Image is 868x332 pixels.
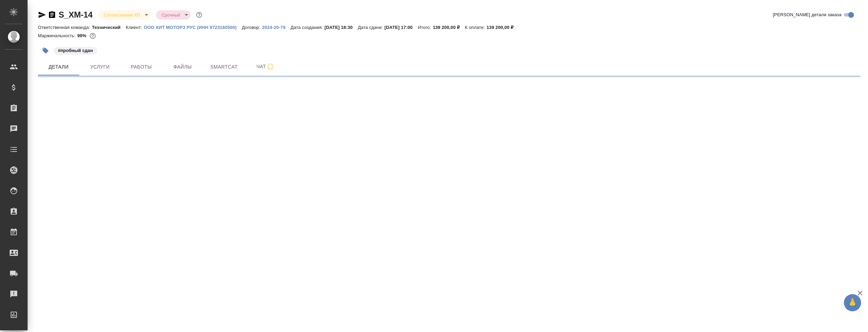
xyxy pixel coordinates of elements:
[126,25,144,30] p: Клиент:
[290,25,324,30] p: Дата создания:
[242,25,262,30] p: Договор:
[844,294,861,311] button: 🙏
[262,25,290,30] p: 2024-20-79
[102,12,142,18] button: Согласование КП
[418,25,432,30] p: Итого:
[59,10,93,19] a: S_XM-14
[195,10,204,19] button: Доп статусы указывают на важность/срочность заказа
[249,62,282,71] span: Чат
[847,295,858,310] span: 🙏
[465,25,487,30] p: К оплате:
[38,25,92,30] p: Ответственная команда:
[358,25,384,30] p: Дата сдачи:
[48,11,56,19] button: Скопировать ссылку
[88,31,97,40] button: 882.80 RUB;
[144,25,242,30] p: ООО ХИТ МОТОРЗ РУС (ИНН 9723160500)
[125,63,158,71] span: Работы
[487,25,519,30] p: 139 200,00 ₽
[77,33,88,38] p: 99%
[207,63,241,71] span: Smartcat
[83,63,116,71] span: Услуги
[433,25,465,30] p: 139 200,00 ₽
[166,63,199,71] span: Файлы
[58,47,93,54] p: #пробный сдан
[156,10,191,20] div: Согласование КП
[773,11,841,18] span: [PERSON_NAME] детали заказа
[266,63,274,71] svg: Подписаться
[144,24,242,30] a: ООО ХИТ МОТОРЗ РУС (ИНН 9723160500)
[42,63,75,71] span: Детали
[53,47,98,53] span: пробный сдан
[92,25,126,30] p: Технический
[160,12,182,18] button: Срочный
[38,33,77,38] p: Маржинальность:
[325,25,358,30] p: [DATE] 18:30
[262,24,290,30] a: 2024-20-79
[385,25,418,30] p: [DATE] 17:00
[98,10,151,20] div: Согласование КП
[38,43,53,58] button: Добавить тэг
[38,11,46,19] button: Скопировать ссылку для ЯМессенджера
